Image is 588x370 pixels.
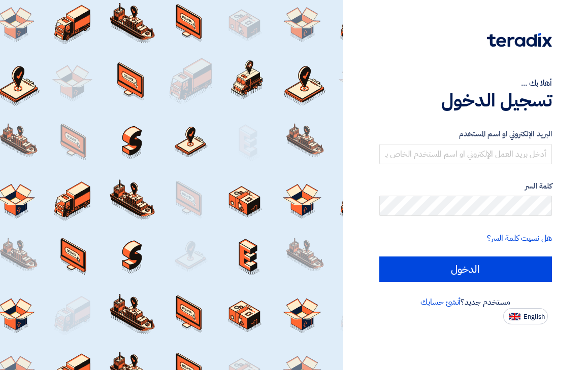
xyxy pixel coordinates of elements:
[379,180,552,192] label: كلمة السر
[487,33,552,47] img: Teradix logo
[379,144,552,164] input: أدخل بريد العمل الإلكتروني او اسم المستخدم الخاص بك ...
[524,313,545,320] span: English
[379,296,552,308] div: مستخدم جديد؟
[379,89,552,112] h1: تسجيل الدخول
[509,313,520,320] img: en-US.png
[503,308,548,324] button: English
[379,77,552,89] div: أهلا بك ...
[379,256,552,282] input: الدخول
[379,128,552,140] label: البريد الإلكتروني او اسم المستخدم
[420,296,461,308] a: أنشئ حسابك
[487,232,552,244] a: هل نسيت كلمة السر؟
